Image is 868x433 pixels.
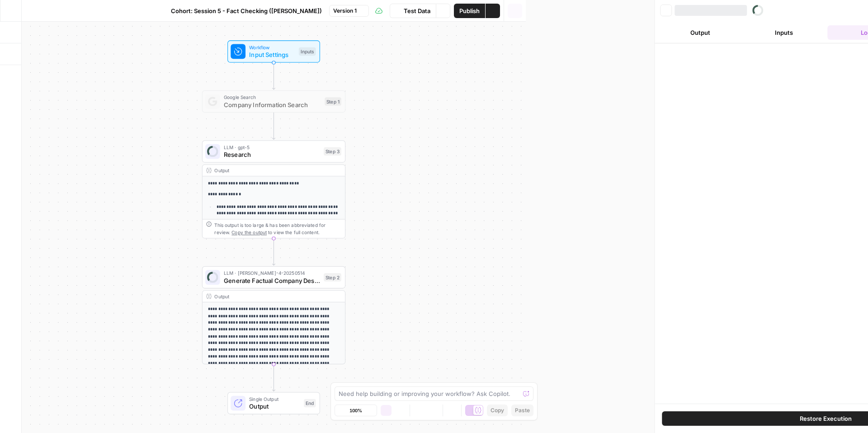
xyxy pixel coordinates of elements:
[249,50,295,59] span: Input Settings
[171,6,322,15] span: Cohort: Session 5 - Fact Checking ([PERSON_NAME])
[459,6,480,15] span: Publish
[744,25,824,40] button: Inputs
[224,144,320,151] span: LLM · gpt-5
[404,6,430,15] span: Test Data
[202,392,345,414] div: Single OutputOutputEnd
[511,405,533,416] button: Paste
[325,97,341,105] div: Step 1
[214,292,320,300] div: Output
[800,414,852,423] span: Restore Execution
[324,273,341,281] div: Step 2
[329,5,369,17] button: Version 1
[324,147,341,155] div: Step 3
[157,4,327,18] button: Cohort: Session 5 - Fact Checking ([PERSON_NAME])
[299,47,316,56] div: Inputs
[272,239,275,265] g: Edge from step_3 to step_2
[390,4,436,18] button: Test Data
[515,406,530,414] span: Paste
[249,44,295,51] span: Workflow
[224,269,320,277] span: LLM · [PERSON_NAME]-4-20250514
[231,230,267,235] span: Copy the output
[272,364,275,391] g: Edge from step_2 to end
[491,406,504,414] span: Copy
[487,405,508,416] button: Copy
[214,167,320,174] div: Output
[272,63,275,89] g: Edge from start to step_1
[349,407,362,414] span: 100%
[224,100,321,109] span: Company Information Search
[202,90,345,113] div: Google SearchCompany Information SearchStep 1
[660,25,740,40] button: Output
[224,94,321,101] span: Google Search
[249,395,300,403] span: Single Output
[333,7,357,15] span: Version 1
[304,399,316,407] div: End
[202,40,345,62] div: WorkflowInput SettingsInputs
[202,266,345,364] div: LLM · [PERSON_NAME]-4-20250514Generate Factual Company DescriptionStep 2Output**** **** **** ****...
[249,402,300,411] span: Output
[454,4,485,18] button: Publish
[272,113,275,139] g: Edge from step_1 to step_3
[224,150,320,159] span: Research
[214,221,341,236] div: This output is too large & has been abbreviated for review. to view the full content.
[224,276,320,285] span: Generate Factual Company Description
